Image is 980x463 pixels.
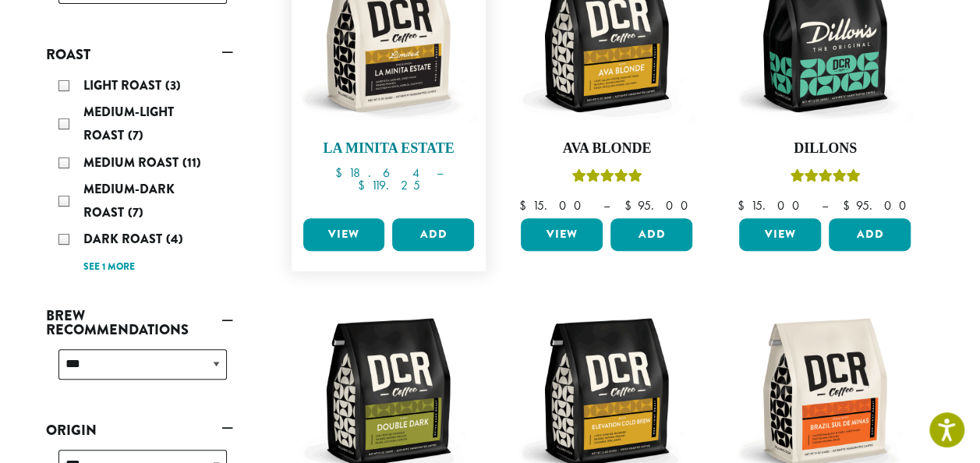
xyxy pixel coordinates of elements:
[83,260,135,275] a: See 1 more
[303,218,385,251] a: View
[737,197,806,214] bdi: 15.00
[624,197,637,214] span: $
[735,140,915,157] h4: Dillons
[83,76,165,94] span: Light Roast
[166,230,183,248] span: (4)
[46,343,233,398] div: Brew Recommendations
[829,218,911,251] button: Add
[842,197,855,214] span: $
[46,68,233,284] div: Roast
[128,126,143,144] span: (7)
[517,140,696,157] h4: Ava Blonde
[299,140,479,157] h4: La Minita Estate
[357,177,419,193] bdi: 119.25
[603,197,609,214] span: –
[334,164,348,181] span: $
[46,417,233,444] a: Origin
[46,41,233,68] a: Roast
[46,302,233,343] a: Brew Recommendations
[739,218,821,251] a: View
[518,197,532,214] span: $
[842,197,913,214] bdi: 95.00
[571,167,642,190] div: Rated 5.00 out of 5
[165,76,181,94] span: (3)
[821,197,827,214] span: –
[737,197,750,214] span: $
[83,103,174,144] span: Medium-Light Roast
[83,230,166,248] span: Dark Roast
[624,197,695,214] bdi: 95.00
[357,177,370,193] span: $
[392,218,474,251] button: Add
[334,164,421,181] bdi: 18.64
[790,167,860,190] div: Rated 5.00 out of 5
[610,218,692,251] button: Add
[436,164,442,181] span: –
[521,218,603,251] a: View
[518,197,588,214] bdi: 15.00
[83,154,182,171] span: Medium Roast
[128,203,143,221] span: (7)
[182,154,201,171] span: (11)
[83,180,175,221] span: Medium-Dark Roast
